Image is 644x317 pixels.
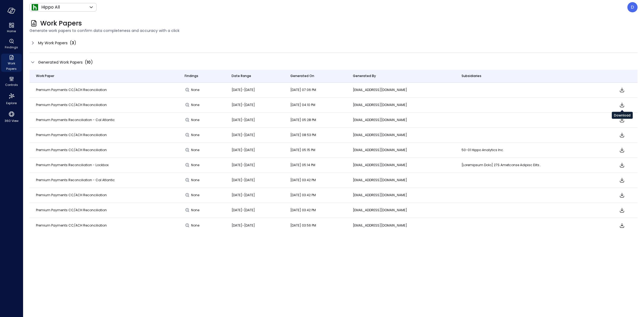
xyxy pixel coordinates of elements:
[191,147,201,153] span: None
[38,40,68,46] span: My Work Papers
[619,192,625,198] span: Download
[36,133,107,137] span: Premium Payments CC/ACH Reconciliation
[36,193,107,197] span: Premium Payments CC/ACH Reconciliation
[36,73,54,79] span: Work Paper
[36,178,115,182] span: Premium Payments Reconciliation - Cal Atlantic
[353,102,449,108] p: [EMAIL_ADDRESS][DOMAIN_NAME]
[36,103,107,107] span: Premium Payments CC/ACH Reconciliation
[462,162,542,168] p: [Historical Data] 10C Sojourner Holding Company, [Historical Data] Elimination, [Historical Data]...
[290,163,315,167] span: [DATE] 05:14 PM
[191,117,201,123] span: None
[40,19,82,28] span: Work Papers
[290,73,314,79] span: Generated On
[85,59,93,65] div: ( )
[353,147,449,153] p: [EMAIL_ADDRESS][DOMAIN_NAME]
[619,207,625,213] span: Download
[5,82,18,88] span: Controls
[36,223,107,228] span: Premium Payments CC/ACH Reconciliation
[232,73,251,79] span: Date Range
[38,59,83,65] span: Generated Work Papers
[619,147,625,153] span: Download
[191,87,201,93] span: None
[232,178,255,182] span: [DATE]-[DATE]
[191,192,201,198] span: None
[353,223,449,228] p: [EMAIL_ADDRESS][DOMAIN_NAME]
[290,103,315,107] span: [DATE] 04:10 PM
[619,177,625,183] span: Download
[5,118,19,123] span: 360 View
[72,40,74,46] span: 3
[353,132,449,138] p: [EMAIL_ADDRESS][DOMAIN_NAME]
[290,208,316,212] span: [DATE] 03:42 PM
[290,193,316,197] span: [DATE] 03:42 PM
[185,73,198,79] span: Findings
[232,88,255,92] span: [DATE]-[DATE]
[290,178,316,182] span: [DATE] 03:42 PM
[619,222,625,229] span: Download
[353,177,449,183] p: [EMAIL_ADDRESS][DOMAIN_NAME]
[232,208,255,212] span: [DATE]-[DATE]
[1,91,22,106] div: Explore
[353,192,449,198] p: [EMAIL_ADDRESS][DOMAIN_NAME]
[619,117,625,123] span: Download
[36,88,107,92] span: Premium Payments CC/ACH Reconciliation
[87,60,91,65] span: 10
[627,2,638,12] div: Dfreeman
[619,132,625,138] span: Download
[462,73,481,79] span: Subsidiaries
[1,110,22,124] div: 360 View
[6,100,17,106] span: Explore
[290,118,316,122] span: [DATE] 05:28 PM
[353,117,449,123] p: [EMAIL_ADDRESS][DOMAIN_NAME]
[631,4,634,10] p: D
[232,148,255,152] span: [DATE]-[DATE]
[619,162,625,168] span: Download
[1,75,22,88] div: Controls
[619,87,625,93] span: Download
[191,132,201,138] span: None
[191,162,201,168] span: None
[191,102,201,108] span: None
[36,163,109,167] span: Premium Payments Reconciliation - Lockbox
[30,28,638,34] span: Generate work papers to confirm data completeness and accuracy with a click
[353,87,449,93] p: [EMAIL_ADDRESS][DOMAIN_NAME]
[353,73,376,79] span: Generated By
[232,133,255,137] span: [DATE]-[DATE]
[462,147,542,153] p: 50-01 Hippo Analytics Inc.
[36,208,107,212] span: Premium Payments CC/ACH Reconciliation
[41,4,60,10] p: Hippo All
[612,112,633,119] div: Download
[290,88,316,92] span: [DATE] 07:06 PM
[191,223,201,228] span: None
[232,193,255,197] span: [DATE]-[DATE]
[232,223,255,228] span: [DATE]-[DATE]
[36,118,115,122] span: Premium Payments Reconciliation - Cal Atlantic
[7,28,16,34] span: Home
[1,21,22,34] div: Home
[70,40,76,46] div: ( )
[3,61,20,71] span: Work Papers
[36,148,107,152] span: Premium Payments CC/ACH Reconciliation
[353,207,449,213] p: [EMAIL_ADDRESS][DOMAIN_NAME]
[1,54,22,72] div: Work Papers
[290,148,315,152] span: [DATE] 05:15 PM
[191,207,201,213] span: None
[353,162,449,168] p: [EMAIL_ADDRESS][DOMAIN_NAME]
[32,4,38,10] img: Icon
[232,118,255,122] span: [DATE]-[DATE]
[232,103,255,107] span: [DATE]-[DATE]
[619,102,625,108] span: Download
[1,38,22,50] div: Findings
[290,133,316,137] span: [DATE] 08:53 PM
[5,45,18,50] span: Findings
[232,163,255,167] span: [DATE]-[DATE]
[191,177,201,183] span: None
[290,223,316,228] span: [DATE] 03:56 PM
